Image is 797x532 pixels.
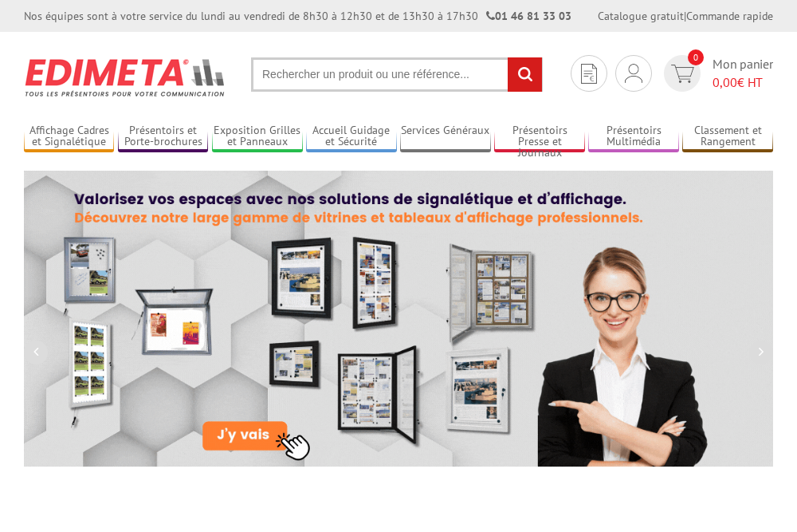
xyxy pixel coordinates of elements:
[688,49,704,65] span: 0
[24,124,114,150] a: Affichage Cadres et Signalétique
[118,124,208,150] a: Présentoirs et Porte-brochures
[486,9,571,23] strong: 01 46 81 33 03
[306,124,396,150] a: Accueil Guidage et Sécurité
[24,48,227,107] img: Présentoir, panneau, stand - Edimeta - PLV, affichage, mobilier bureau, entreprise
[686,9,773,23] a: Commande rapide
[251,57,543,92] input: Rechercher un produit ou une référence...
[588,124,678,150] a: Présentoirs Multimédia
[625,64,642,83] img: devis rapide
[24,8,571,24] div: Nos équipes sont à votre service du lundi au vendredi de 8h30 à 12h30 et de 13h30 à 17h30
[682,124,772,150] a: Classement et Rangement
[581,64,597,84] img: devis rapide
[508,57,542,92] input: rechercher
[713,55,773,92] span: Mon panier
[212,124,302,150] a: Exposition Grilles et Panneaux
[660,55,773,92] a: devis rapide 0 Mon panier 0,00€ HT
[400,124,490,150] a: Services Généraux
[494,124,584,150] a: Présentoirs Presse et Journaux
[713,74,737,90] span: 0,00
[671,65,694,83] img: devis rapide
[598,8,773,24] div: |
[598,9,684,23] a: Catalogue gratuit
[713,73,773,92] span: € HT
